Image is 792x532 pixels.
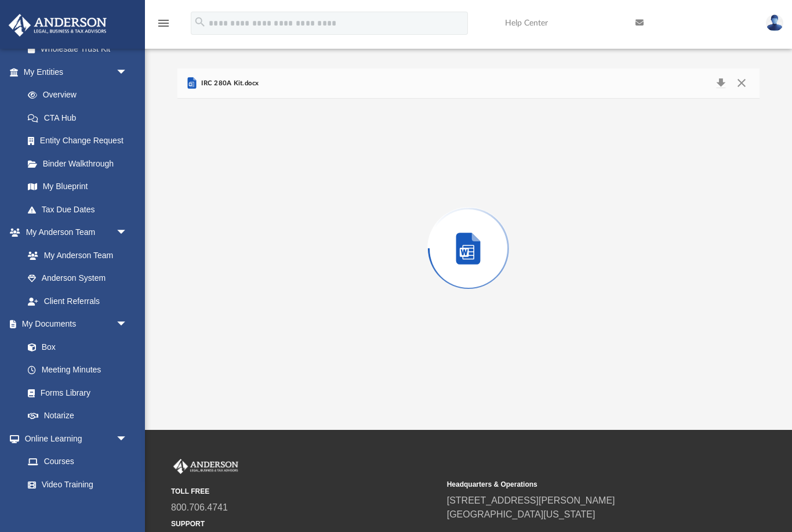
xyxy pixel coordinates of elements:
a: My Documentsarrow_drop_down [8,313,139,336]
a: Courses [16,450,139,473]
a: Forms Library [16,381,133,404]
a: CTA Hub [16,106,145,129]
i: search [194,16,206,28]
a: Anderson System [16,267,139,290]
span: arrow_drop_down [116,60,139,84]
span: IRC 280A Kit.docx [199,78,259,89]
span: arrow_drop_down [116,313,139,336]
a: 800.706.4741 [171,502,228,512]
a: My Anderson Teamarrow_drop_down [8,221,139,244]
span: arrow_drop_down [116,427,139,451]
div: Preview [177,68,760,399]
a: Binder Walkthrough [16,152,145,175]
img: Anderson Advisors Platinum Portal [5,14,110,37]
small: SUPPORT [171,519,439,529]
a: Notarize [16,404,139,428]
a: Overview [16,84,145,107]
a: Online Learningarrow_drop_down [8,427,139,450]
img: Anderson Advisors Platinum Portal [171,459,241,474]
a: Meeting Minutes [16,359,139,382]
i: menu [157,16,170,30]
a: Entity Change Request [16,129,145,153]
img: User Pic [766,15,783,31]
a: Client Referrals [16,289,139,313]
span: arrow_drop_down [116,221,139,245]
a: Video Training [16,473,133,496]
small: TOLL FREE [171,486,439,497]
a: My Entitiesarrow_drop_down [8,60,145,84]
a: Wholesale Trust Kit [16,38,145,61]
div: Wholesale Trust Kit [41,42,130,56]
a: [STREET_ADDRESS][PERSON_NAME] [447,495,615,505]
small: Headquarters & Operations [447,479,715,490]
a: Box [16,335,133,359]
a: [GEOGRAPHIC_DATA][US_STATE] [447,509,595,519]
a: My Blueprint [16,175,139,198]
button: Download [710,75,731,92]
a: menu [157,22,170,30]
button: Close [731,75,752,92]
a: My Anderson Team [16,244,133,267]
a: Tax Due Dates [16,198,145,221]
